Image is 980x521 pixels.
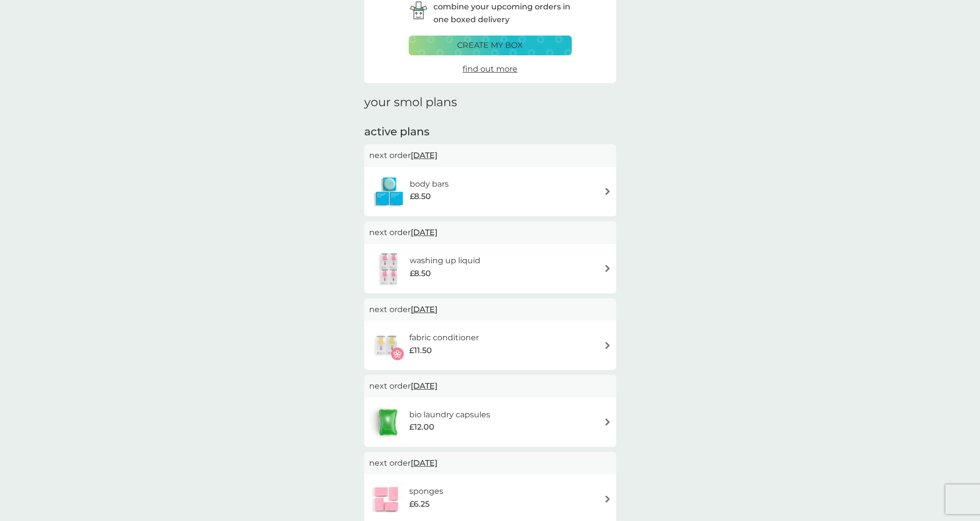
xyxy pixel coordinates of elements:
span: £8.50 [410,267,431,280]
img: arrow right [604,265,611,272]
span: [DATE] [411,146,437,165]
img: sponges [369,481,404,516]
span: £8.50 [410,190,431,203]
span: £12.00 [409,421,434,434]
span: [DATE] [411,453,437,473]
h2: active plans [364,124,616,140]
p: next order [369,303,611,316]
span: [DATE] [411,300,437,319]
img: arrow right [604,342,611,349]
a: find out more [463,63,517,76]
img: arrow right [604,495,611,503]
p: create my box [457,39,523,52]
span: [DATE] [411,223,437,242]
button: create my box [409,36,572,55]
img: washing up liquid [369,251,410,286]
span: £11.50 [409,344,432,357]
img: bio laundry capsules [369,405,407,440]
h6: washing up liquid [410,254,480,267]
p: combine your upcoming orders in one boxed delivery [433,0,572,26]
h6: bio laundry capsules [409,408,490,421]
img: arrow right [604,418,611,426]
p: next order [369,149,611,162]
p: next order [369,226,611,239]
span: [DATE] [411,376,437,396]
h6: fabric conditioner [409,331,479,344]
img: fabric conditioner [369,328,404,362]
span: £6.25 [409,498,429,511]
h1: your smol plans [364,95,616,110]
img: arrow right [604,188,611,195]
span: find out more [463,64,517,74]
p: next order [369,380,611,393]
img: body bars [369,174,410,209]
h6: sponges [409,485,443,498]
p: next order [369,457,611,470]
h6: body bars [410,178,449,191]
